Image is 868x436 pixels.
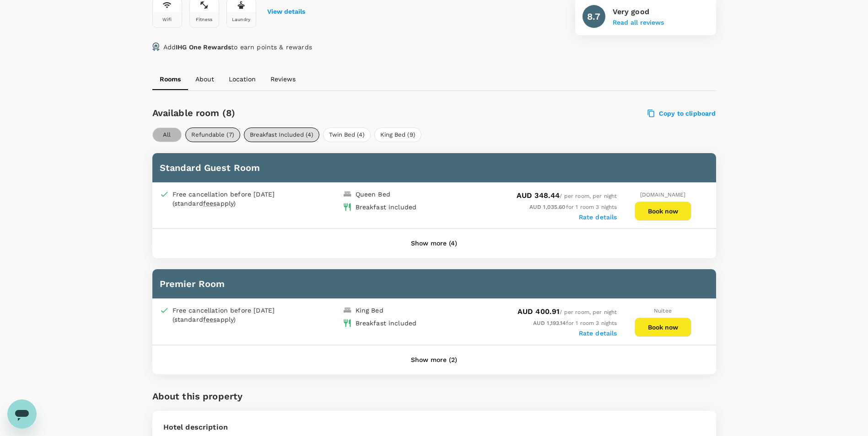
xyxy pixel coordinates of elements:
[152,128,182,142] button: All
[579,330,617,337] label: Rate details
[162,17,172,22] div: Wifi
[160,160,709,175] h6: Standard Guest Room
[173,306,296,324] div: Free cancellation before [DATE] (standard apply)
[613,19,664,27] button: Read all reviews
[529,204,617,210] span: for 1 room 3 nights
[232,17,250,22] div: Laundry
[195,74,214,84] p: About
[518,309,617,315] span: / per room, per night
[163,422,705,433] p: Hotel description
[533,320,566,326] span: AUD 1,193.14
[356,202,417,212] div: Breakfast included
[160,276,709,291] h6: Premier Room
[648,109,716,117] label: Copy to clipboard
[533,320,617,326] span: for 1 room 3 nights
[323,128,371,142] button: Twin Bed (4)
[343,306,352,315] img: king-bed-icon
[356,190,390,199] div: Queen Bed
[152,106,480,120] h6: Available room (8)
[244,128,319,142] button: Breakfast Included (4)
[517,191,560,200] span: AUD 348.44
[529,204,566,210] span: AUD 1,035.60
[374,128,421,142] button: King Bed (9)
[613,6,664,17] p: Very good
[270,74,296,84] p: Reviews
[173,190,296,208] div: Free cancellation before [DATE] (standard apply)
[176,43,231,51] span: IHG One Rewards
[398,349,470,371] button: Show more (2)
[267,8,305,16] button: View details
[203,316,217,323] span: fees
[518,307,560,316] span: AUD 400.91
[356,319,417,328] div: Breakfast included
[229,74,256,84] p: Location
[152,389,243,404] h6: About this property
[185,128,240,142] button: Refundable (7)
[587,9,600,24] h6: 8.7
[654,308,672,314] span: Nuitee
[203,200,217,207] span: fees
[196,17,212,22] div: Fitness
[635,202,691,221] button: Book now
[635,318,691,337] button: Book now
[640,191,686,198] span: [DOMAIN_NAME]
[579,213,617,221] label: Rate details
[163,43,312,52] p: Add to earn points & rewards
[343,190,352,199] img: king-bed-icon
[7,399,37,429] iframe: Button to launch messaging window
[356,306,383,315] div: King Bed
[160,74,181,84] p: Rooms
[517,193,617,199] span: / per room, per night
[398,233,470,255] button: Show more (4)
